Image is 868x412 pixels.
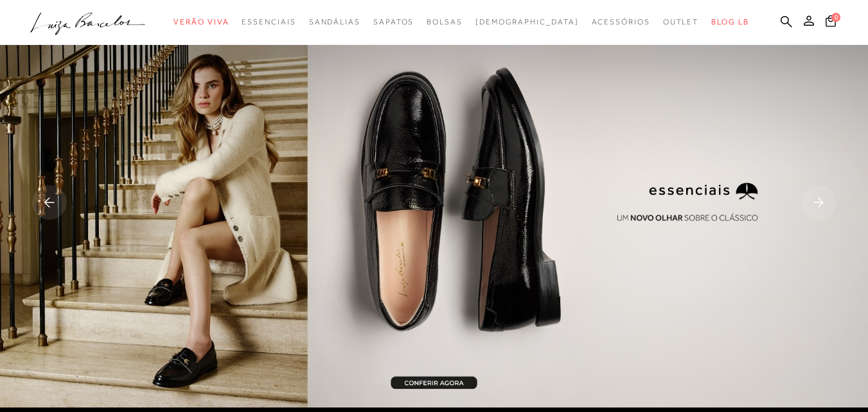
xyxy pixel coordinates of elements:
[475,17,579,26] span: [DEMOGRAPHIC_DATA]
[373,10,414,34] a: categoryNavScreenReaderText
[663,17,699,26] span: Outlet
[592,17,650,26] span: Acessórios
[822,14,840,31] button: 0
[663,10,699,34] a: categoryNavScreenReaderText
[831,13,840,22] span: 0
[242,17,296,26] span: Essenciais
[309,17,360,26] span: Sandálias
[242,10,296,34] a: categoryNavScreenReaderText
[711,17,748,26] span: BLOG LB
[427,17,463,26] span: Bolsas
[173,10,229,34] a: categoryNavScreenReaderText
[592,10,650,34] a: categoryNavScreenReaderText
[309,10,360,34] a: categoryNavScreenReaderText
[373,17,414,26] span: Sapatos
[711,10,748,34] a: BLOG LB
[173,17,229,26] span: Verão Viva
[475,10,579,34] a: noSubCategoriesText
[427,10,463,34] a: categoryNavScreenReaderText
